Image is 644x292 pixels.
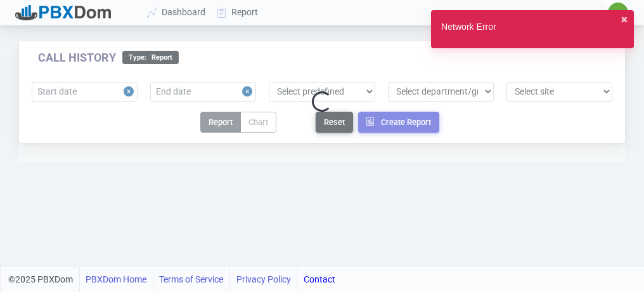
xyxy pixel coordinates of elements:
[8,267,335,292] div: ©2025 PBXDom
[607,2,629,23] button: ✷
[159,267,223,292] a: Terms of Service
[621,13,628,27] button: close
[304,267,335,292] a: Contact
[212,1,264,24] a: Report
[86,267,146,292] a: PBXDom Home
[142,1,212,24] a: Dashboard
[236,267,291,292] a: Privacy Policy
[615,9,621,17] span: ✷
[441,20,496,38] div: Network Error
